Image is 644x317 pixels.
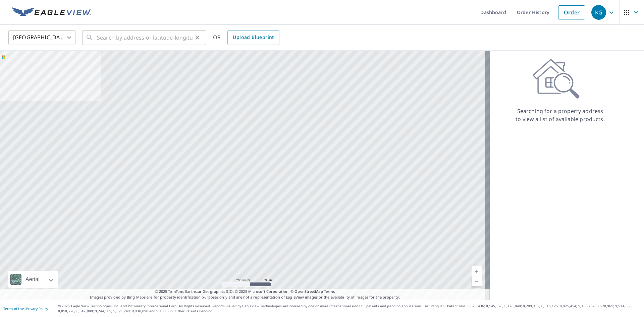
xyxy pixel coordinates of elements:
[227,30,279,45] a: Upload Blueprint
[591,5,606,20] div: KG
[233,33,274,42] span: Upload Blueprint
[213,30,279,45] div: OR
[155,289,335,295] span: © 2025 TomTom, Earthstar Geographics SIO, © 2025 Microsoft Corporation, ©
[324,289,335,294] a: Terms
[8,28,75,47] div: [GEOGRAPHIC_DATA]
[23,271,42,288] div: Aerial
[558,5,585,19] a: Order
[472,276,482,286] a: Current Level 5, Zoom Out
[3,306,24,311] a: Terms of Use
[3,307,48,311] p: |
[97,28,193,47] input: Search by address or latitude-longitude
[193,33,202,42] button: Clear
[26,306,48,311] a: Privacy Policy
[515,107,605,123] p: Searching for a property address to view a list of available products.
[8,271,58,288] div: Aerial
[294,289,323,294] a: OpenStreetMap
[472,266,482,276] a: Current Level 5, Zoom In
[58,304,641,314] p: © 2025 Eagle View Technologies, Inc. and Pictometry International Corp. All Rights Reserved. Repo...
[12,7,91,17] img: EV Logo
